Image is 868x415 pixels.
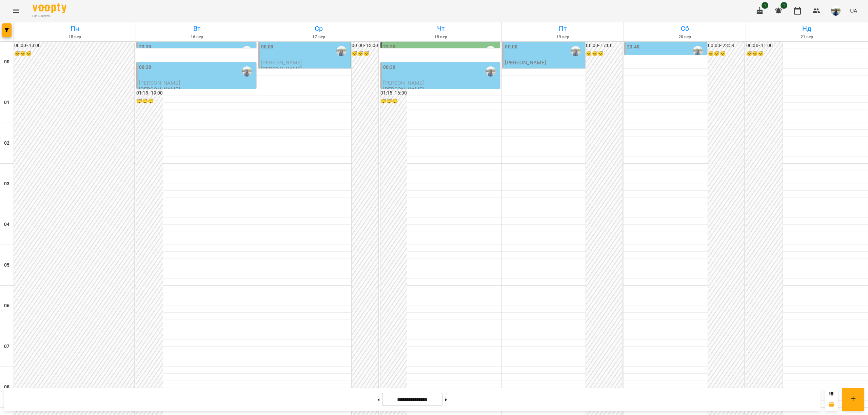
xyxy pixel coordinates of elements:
[139,80,180,86] span: [PERSON_NAME]
[383,86,424,92] p: [PERSON_NAME]
[762,2,768,9] span: 1
[708,50,744,58] h6: 😴😴😴
[4,180,9,188] h6: 03
[4,383,9,391] h6: 08
[137,23,257,34] h6: Вт
[571,46,581,56] img: Олійник Алла
[259,23,379,34] h6: Ср
[14,42,134,49] h6: 00:00 - 13:00
[4,140,9,147] h6: 02
[693,46,703,56] img: Олійник Алла
[4,262,9,269] h6: 05
[381,34,501,40] h6: 18 вер
[15,23,135,34] h6: Пн
[381,23,501,34] h6: Чт
[847,4,860,17] button: UA
[33,14,66,18] span: For Business
[503,23,623,34] h6: Пт
[139,43,152,51] label: 23:30
[8,3,24,19] button: Menu
[380,89,407,97] h6: 01:15 - 16:00
[503,34,623,40] h6: 19 вер
[850,7,857,14] span: UA
[15,34,135,40] h6: 15 вер
[781,2,787,9] span: 1
[352,42,378,49] h6: 00:00 - 13:00
[4,58,9,66] h6: 00
[136,98,163,105] h6: 😴😴😴
[4,221,9,228] h6: 04
[383,80,424,86] span: [PERSON_NAME]
[625,23,745,34] h6: Сб
[14,50,134,58] h6: 😴😴😴
[505,60,546,65] p: [PERSON_NAME]
[747,34,867,40] h6: 21 вер
[352,50,378,58] h6: 😴😴😴
[336,46,347,56] img: Олійник Алла
[33,3,66,13] img: Voopty Logo
[746,50,783,58] h6: 😴😴😴
[625,34,745,40] h6: 20 вер
[261,66,302,72] p: [PERSON_NAME]
[746,42,783,49] h6: 00:00 - 11:00
[627,43,639,51] label: 23:40
[747,23,867,34] h6: Нд
[383,64,396,71] label: 00:30
[831,6,841,16] img: 79bf113477beb734b35379532aeced2e.jpg
[505,43,517,51] label: 00:00
[586,42,622,49] h6: 00:00 - 17:00
[4,343,9,350] h6: 07
[136,89,163,97] h6: 01:15 - 19:00
[139,86,180,92] p: [PERSON_NAME]
[486,66,496,77] img: Олійник Алла
[242,46,252,56] img: Олійник Алла
[4,99,9,106] h6: 01
[261,43,274,51] label: 00:00
[259,34,379,40] h6: 17 вер
[486,46,496,56] img: Олійник Алла
[242,66,252,77] img: Олійник Алла
[380,98,407,105] h6: 😴😴😴
[139,64,152,71] label: 00:30
[261,59,302,66] span: [PERSON_NAME]
[383,43,396,51] label: 23:30
[708,42,744,49] h6: 00:00 - 23:59
[4,302,9,310] h6: 06
[137,34,257,40] h6: 16 вер
[586,50,622,58] h6: 😴😴😴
